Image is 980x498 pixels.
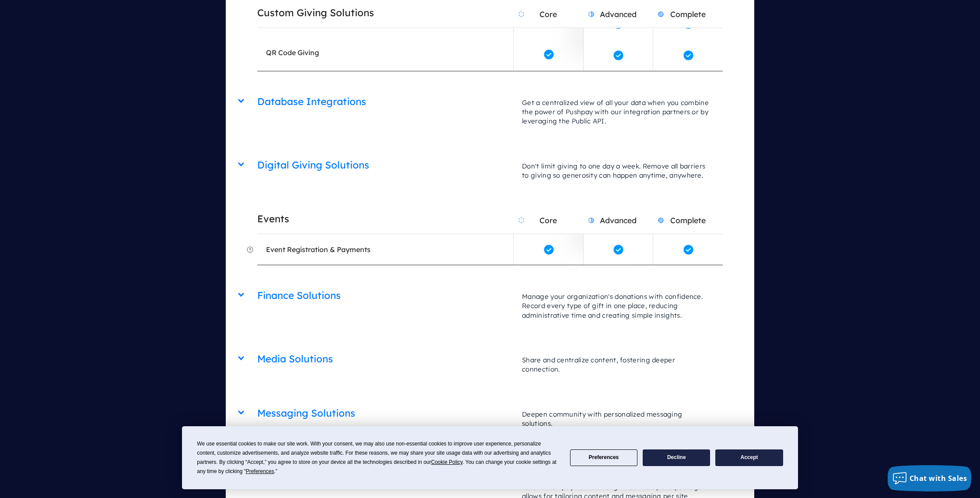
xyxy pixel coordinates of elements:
[910,473,967,483] span: Chat with Sales
[266,243,371,256] span: Event Registration & Payments
[570,449,637,466] button: Preferences
[653,0,722,28] h2: Complete
[257,402,513,424] h2: Messaging Solutions
[266,48,319,57] em: QR Code Giving
[513,89,722,135] p: Get a centralized view of all your data when you combine the power of Pushpay with our integratio...
[888,465,972,491] button: Chat with Sales
[584,0,653,28] h2: Advanced
[257,2,513,24] h2: Custom Giving Solutions
[197,439,559,476] div: We use essential cookies to make our site work. With your consent, we may also use non-essential ...
[584,207,653,234] h2: Advanced
[513,401,722,437] p: Deepen community with personalized messaging solutions.
[182,426,798,489] div: Cookie Consent Prompt
[431,459,462,465] span: Cookie Policy
[643,449,710,466] button: Decline
[246,468,274,474] span: Preferences
[513,283,722,329] p: Manage your organization's donations with confidence. Record every type of gift in one place, red...
[513,347,722,383] p: Share and centralize content, fostering deeper connection.
[715,449,783,466] button: Accept
[514,207,583,234] h2: Core
[257,208,513,230] h2: Events
[257,154,513,176] h2: Digital Giving Solutions
[513,153,722,189] p: Don't limit giving to one day a week. Remove all barriers to giving so generosity can happen anyt...
[514,0,583,28] h2: Core
[257,348,513,370] h2: Media Solutions
[257,284,513,307] h2: Finance Solutions
[257,91,513,113] h2: Database Integrations
[653,207,722,234] h2: Complete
